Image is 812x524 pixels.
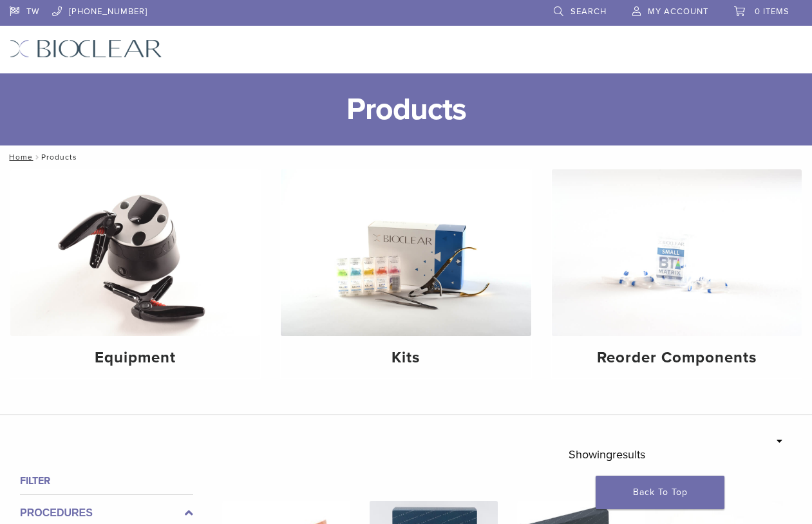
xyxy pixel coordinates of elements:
[562,346,791,370] h4: Reorder Components
[281,169,531,378] a: Kits
[552,169,802,336] img: Reorder Components
[281,169,531,336] img: Kits
[755,6,789,17] span: 0 items
[10,39,162,58] img: Bioclear
[10,169,260,336] img: Equipment
[596,476,724,509] a: Back To Top
[20,473,193,489] h4: Filter
[552,169,802,378] a: Reorder Components
[648,6,708,17] span: My Account
[569,441,645,468] p: Showing results
[21,346,250,370] h4: Equipment
[10,169,260,378] a: Equipment
[5,153,33,162] a: Home
[33,154,41,160] span: /
[291,346,520,370] h4: Kits
[20,505,193,521] label: Procedures
[571,6,607,17] span: Search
